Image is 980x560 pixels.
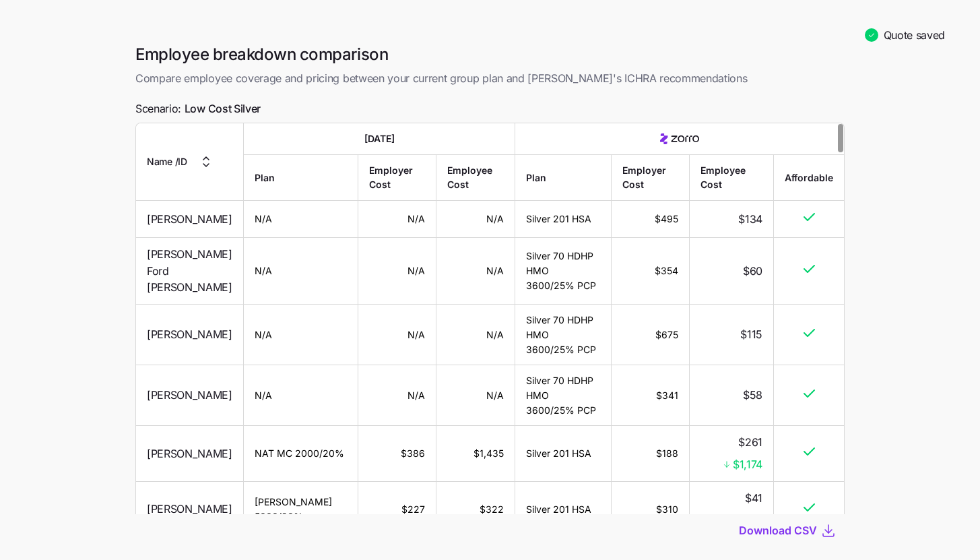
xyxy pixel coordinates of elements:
[358,365,436,426] td: N/A
[135,44,845,65] h1: Employee breakdown comparison
[244,426,358,482] td: NAT MC 2000/20%
[740,326,762,343] span: $115
[147,154,187,169] span: Name / ID
[515,365,611,426] td: Silver 70 HDHP HMO 3600/25% PCP
[135,70,845,87] span: Compare employee coverage and pricing between your current group plan and [PERSON_NAME]'s ICHRA r...
[739,522,820,538] button: Download CSV
[244,305,358,365] td: N/A
[358,481,436,537] td: $227
[612,201,690,238] td: $495
[612,305,690,365] td: $675
[738,434,762,451] span: $261
[244,237,358,304] td: N/A
[515,481,611,537] td: Silver 201 HSA
[739,522,817,538] span: Download CSV
[612,481,690,537] td: $310
[733,456,762,473] span: $1,174
[738,210,762,227] span: $134
[612,154,690,200] th: Employer Cost
[436,154,515,200] th: Employee Cost
[135,100,261,117] span: Scenario:
[358,426,436,482] td: $386
[244,481,358,537] td: [PERSON_NAME] 5000/20%
[436,201,515,238] td: N/A
[884,27,945,44] span: Quote saved
[612,237,690,304] td: $354
[436,305,515,365] td: N/A
[743,262,762,279] span: $60
[147,245,232,295] span: [PERSON_NAME] Ford [PERSON_NAME]
[147,501,232,518] span: [PERSON_NAME]
[358,154,436,200] th: Employer Cost
[244,154,358,200] th: Plan
[743,387,762,404] span: $58
[358,237,436,304] td: N/A
[436,481,515,537] td: $322
[147,445,232,462] span: [PERSON_NAME]
[244,123,515,155] th: [DATE]
[244,365,358,426] td: N/A
[244,201,358,238] td: N/A
[147,154,214,170] button: Name /ID
[515,201,611,238] td: Silver 201 HSA
[515,305,611,365] td: Silver 70 HDHP HMO 3600/25% PCP
[358,201,436,238] td: N/A
[612,426,690,482] td: $188
[774,154,844,200] th: Affordable
[436,365,515,426] td: N/A
[745,489,762,506] span: $41
[147,326,232,343] span: [PERSON_NAME]
[147,387,232,404] span: [PERSON_NAME]
[612,365,690,426] td: $341
[436,426,515,482] td: $1,435
[515,154,611,200] th: Plan
[738,511,762,528] span: $281
[515,426,611,482] td: Silver 201 HSA
[436,237,515,304] td: N/A
[515,237,611,304] td: Silver 70 HDHP HMO 3600/25% PCP
[358,305,436,365] td: N/A
[690,154,774,200] th: Employee Cost
[147,210,232,227] span: [PERSON_NAME]
[185,100,261,117] span: Low Cost Silver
